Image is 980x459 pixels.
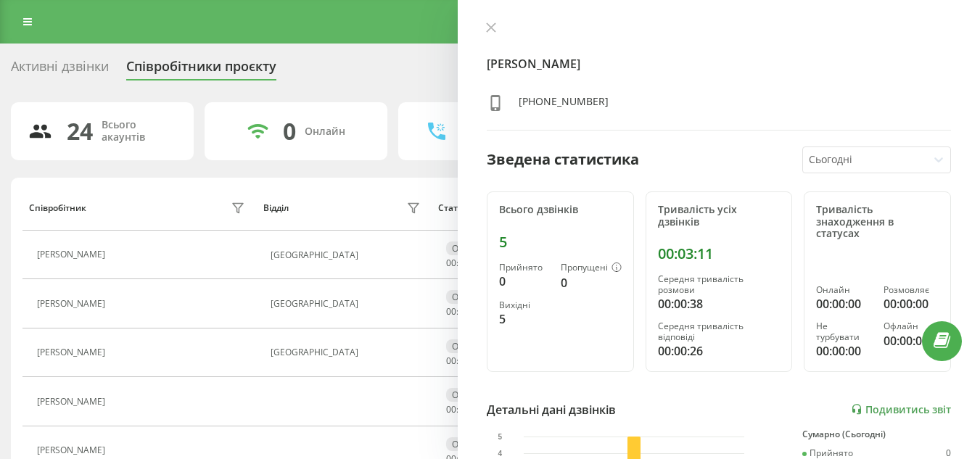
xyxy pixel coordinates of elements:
div: Вихідні [499,300,549,310]
a: Подивитись звіт [851,403,951,415]
span: 00 [446,403,456,415]
div: Зведена статистика [487,149,639,170]
div: [GEOGRAPHIC_DATA] [271,250,424,260]
div: 00:00:00 [816,342,871,360]
div: Прийнято [802,448,853,458]
div: Сумарно (Сьогодні) [802,429,951,439]
div: : : [446,307,481,317]
div: 00:03:11 [658,245,781,262]
div: Онлайн [816,285,871,295]
div: : : [446,405,481,415]
div: : : [446,258,481,268]
div: [GEOGRAPHIC_DATA] [271,299,424,309]
span: 00 [446,355,456,367]
div: Офлайн [446,290,493,304]
div: Розмовляє [884,285,939,295]
div: Всього дзвінків [499,204,622,216]
div: [PERSON_NAME] [37,249,109,260]
h4: [PERSON_NAME] [487,55,951,73]
div: 0 [499,273,549,290]
text: 5 [498,433,502,441]
div: 00:00:38 [658,295,781,313]
div: Пропущені [561,262,622,274]
text: 4 [498,450,502,458]
div: [PERSON_NAME] [37,347,109,357]
div: 0 [561,274,622,291]
div: Відділ [263,203,289,213]
div: 24 [67,117,93,145]
div: Офлайн [446,388,493,402]
div: [PERSON_NAME] [37,445,109,455]
div: Не турбувати [816,321,871,342]
div: Детальні дані дзвінків [487,401,616,418]
div: Співробітник [29,203,86,213]
div: Прийнято [499,262,549,273]
div: Тривалість усіх дзвінків [658,204,781,228]
div: [PERSON_NAME] [37,299,109,309]
div: 0 [946,448,951,458]
div: [GEOGRAPHIC_DATA] [271,347,424,357]
div: Офлайн [446,437,493,451]
div: 00:00:00 [884,332,939,350]
div: Офлайн [884,321,939,331]
div: Офлайн [446,241,493,255]
div: Тривалість знаходження в статусах [816,204,939,240]
div: Співробітники проєкту [126,59,276,81]
div: 5 [499,310,549,328]
div: Статус [438,203,466,213]
div: [PERSON_NAME] [37,397,109,407]
div: Всього акаунтів [102,119,176,144]
div: Середня тривалість розмови [658,274,781,295]
div: 00:00:26 [658,342,781,360]
div: Офлайн [446,339,493,353]
div: Середня тривалість відповіді [658,321,781,342]
div: Активні дзвінки [11,59,109,81]
div: 5 [499,233,622,251]
span: 00 [446,257,456,269]
div: : : [446,356,481,366]
div: 00:00:00 [816,295,871,313]
div: [PHONE_NUMBER] [519,94,609,115]
div: Онлайн [305,125,345,138]
div: 0 [283,117,296,145]
span: 00 [446,305,456,318]
div: 00:00:00 [884,295,939,313]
